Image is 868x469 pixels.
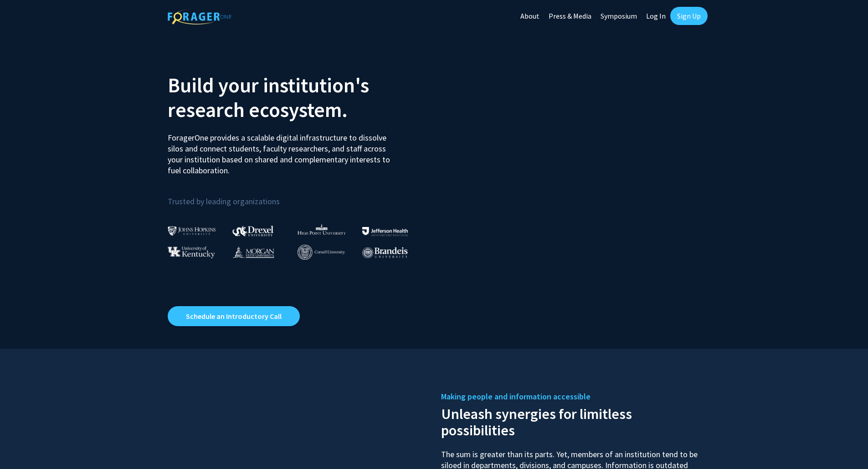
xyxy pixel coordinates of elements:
img: Brandeis University [362,247,408,258]
img: High Point University [298,224,346,235]
p: ForagerOne provides a scalable digital infrastructure to dissolve silos and connect students, fac... [168,126,396,176]
img: Cornell University [298,245,345,260]
h2: Unleash synergies for limitless possibilities [441,403,701,439]
h2: Build your institution's research ecosystem. [168,73,427,122]
p: Trusted by leading organizations [168,183,427,208]
a: Sign Up [670,7,708,25]
img: Thomas Jefferson University [362,227,408,236]
img: Morgan State University [232,246,274,258]
h5: Making people and information accessible [441,390,701,403]
img: Drexel University [232,226,273,236]
a: Opens in a new tab [168,306,300,326]
img: ForagerOne Logo [168,9,231,25]
img: Johns Hopkins University [168,226,216,236]
img: University of Kentucky [168,246,215,258]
